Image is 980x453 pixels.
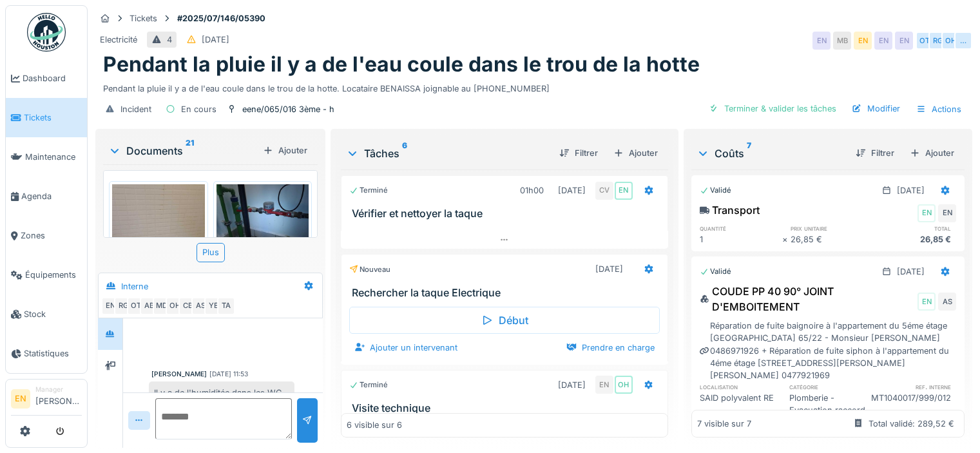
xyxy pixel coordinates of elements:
div: [DATE] [202,34,229,46]
div: Filtrer [850,144,899,162]
div: Electricité [100,34,137,46]
span: Tickets [24,111,82,124]
div: AS [191,297,209,315]
h3: Rechercher la taque Electrique [352,287,662,299]
div: Validé [700,185,731,196]
div: SAID polyvalent RE [700,392,782,416]
span: Zones [21,229,82,242]
div: EN [812,32,831,50]
div: OH [166,297,184,315]
div: RG [928,32,946,50]
div: EN [854,32,872,50]
div: EN [595,376,613,394]
h3: Visite technique [352,402,662,414]
a: Dashboard [6,59,87,98]
div: OH [615,376,633,394]
div: MT1040017/999/012 [871,392,956,416]
div: [DATE] [558,184,586,197]
div: RG [114,297,132,315]
div: Nouveau [349,264,390,275]
a: Zones [6,216,87,255]
div: YE [204,297,222,315]
span: Maintenance [25,151,82,163]
li: [PERSON_NAME] [35,385,82,412]
div: EN [101,297,119,315]
div: Transport [700,202,760,218]
div: [DATE] [897,184,925,197]
div: Ajouter [608,144,663,162]
div: Coûts [697,146,845,161]
h6: prix unitaire [791,224,874,233]
div: Terminé [349,185,388,196]
div: Ajouter [258,142,312,159]
div: [PERSON_NAME] [151,369,207,379]
div: OT [127,297,145,315]
sup: 7 [747,146,751,161]
div: 26,85 € [873,233,956,246]
sup: 21 [186,143,194,159]
div: EN [918,204,936,222]
h6: catégorie [789,383,871,391]
span: Agenda [21,190,82,202]
div: Réparation de fuite baignoire à l'appartement du 5éme étage [GEOGRAPHIC_DATA] 65/22 - Monsieur [P... [700,320,956,381]
div: OH [941,32,959,50]
div: EN [874,32,892,50]
div: Validé [700,266,731,277]
div: TA [217,297,235,315]
h1: Pendant la pluie il y a de l'eau coule dans le trou de la hotte [103,52,700,77]
h3: Vérifier et nettoyer la taque [352,207,662,220]
div: EN [895,32,913,50]
a: EN Manager[PERSON_NAME] [11,385,82,416]
a: Maintenance [6,137,87,177]
img: yrjr8f4dn35bw9dp9l3hhnrj3jb7 [216,184,309,254]
div: 01h00 [520,184,544,197]
div: OT [916,32,934,50]
div: 6 visible sur 6 [347,419,402,432]
strong: #2025/07/146/05390 [172,12,271,24]
div: COUDE PP 40 90° JOINT D'EMBOITEMENT [700,284,915,314]
div: Incident [120,103,151,115]
h6: localisation [700,383,782,391]
a: Agenda [6,177,87,216]
div: Pendant la pluie il y a de l'eau coule dans le trou de la hotte. Locataire BENAISSA joignable au ... [103,77,965,95]
div: AB [140,297,158,315]
div: EN [615,182,633,200]
div: MB [833,32,851,50]
div: Modifier [847,100,905,117]
a: Statistiques [6,334,87,373]
div: … [954,32,972,50]
div: En cours [181,103,216,115]
div: EN [938,204,956,222]
div: [DATE] 11:53 [209,369,248,379]
div: Plomberie - Evacuation raccord [789,392,871,416]
div: [DATE] [897,265,925,278]
div: [DATE] [558,379,586,391]
a: Stock [6,294,87,334]
div: 1 [700,233,783,246]
li: EN [11,389,30,409]
div: Interne [121,280,148,293]
div: AS [938,293,956,311]
img: Badge_color-CXgf-gQk.svg [27,13,66,52]
div: eene/065/016 3ème - h [242,103,334,115]
div: Documents [108,143,258,159]
div: Plus [197,243,225,262]
a: Tickets [6,98,87,137]
div: Total validé: 289,52 € [869,418,954,430]
div: Tâches [346,146,549,161]
div: Terminer & valider les tâches [704,100,841,117]
div: Manager [35,385,82,394]
div: × [782,233,791,246]
div: 26,85 € [791,233,874,246]
div: Prendre en charge [561,339,660,356]
div: Début [349,307,660,334]
h6: ref. interne [871,383,956,391]
div: MD [153,297,171,315]
h6: quantité [700,224,783,233]
div: Filtrer [554,144,603,162]
sup: 6 [402,146,407,161]
h6: total [873,224,956,233]
div: CB [178,297,197,315]
span: Équipements [25,269,82,281]
div: 7 visible sur 7 [697,418,751,430]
